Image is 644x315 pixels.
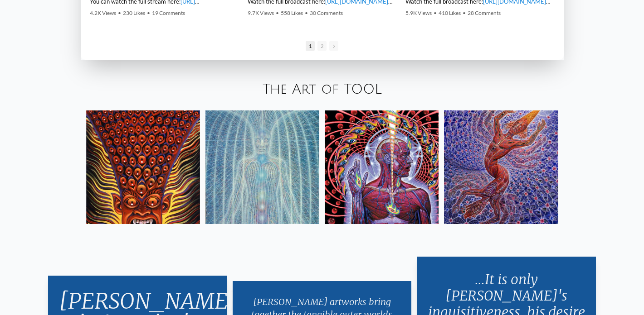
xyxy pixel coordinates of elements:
[405,10,432,16] span: 5.9K Views
[118,10,121,16] span: •
[329,41,338,51] span: Go to next slide
[281,10,303,16] span: 558 Likes
[123,10,145,16] span: 230 Likes
[276,10,279,16] span: •
[434,10,437,16] span: •
[147,10,150,16] span: •
[263,82,382,97] a: The Art of TOOL
[305,10,308,16] span: •
[306,41,315,51] span: Go to slide 1
[90,10,116,16] span: 4.2K Views
[468,10,501,16] span: 28 Comments
[317,41,327,51] span: Go to slide 2
[463,10,466,16] span: •
[152,10,185,16] span: 19 Comments
[439,10,461,16] span: 410 Likes
[248,10,274,16] span: 9.7K Views
[310,10,343,16] span: 30 Comments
